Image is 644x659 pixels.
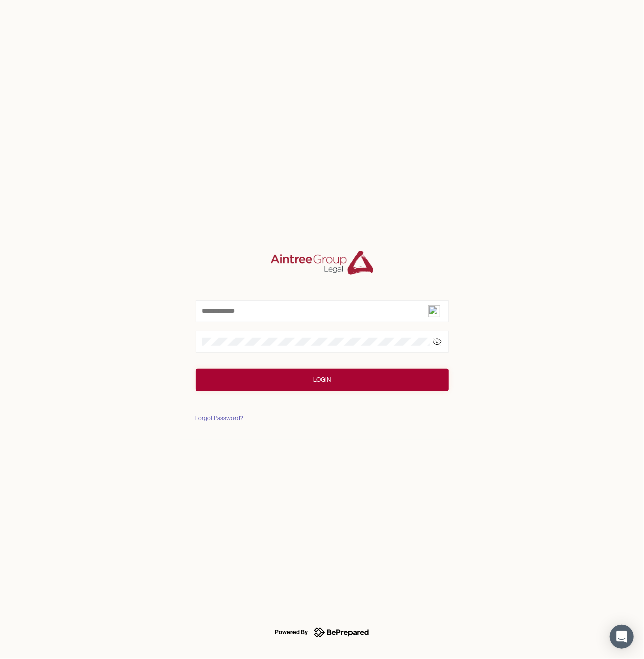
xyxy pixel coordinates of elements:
div: Forgot Password? [196,413,244,423]
div: Open Intercom Messenger [610,625,634,649]
div: Login [313,375,331,385]
button: Login [196,369,449,391]
img: npw-badge-icon-locked.svg [428,305,440,317]
div: Powered By [275,626,308,638]
img: npw-badge-icon-locked.svg [414,338,422,346]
